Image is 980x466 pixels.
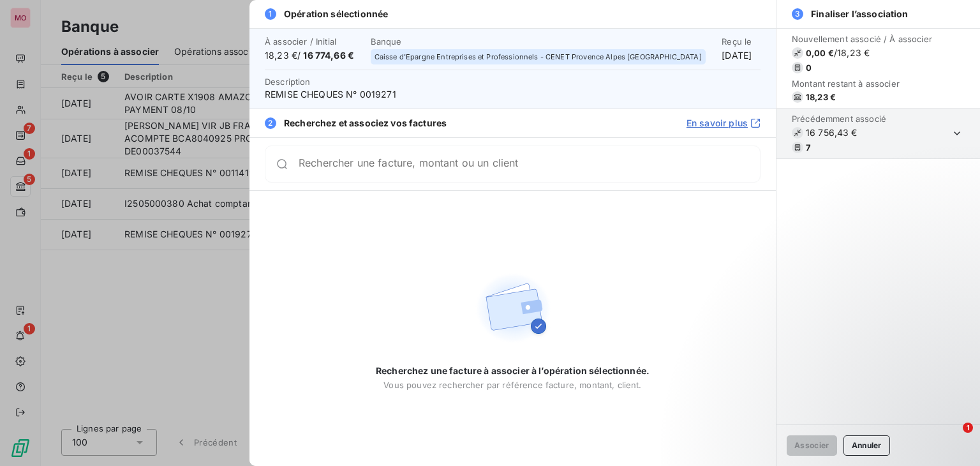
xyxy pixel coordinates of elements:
span: 1 [963,423,973,433]
span: 18,23 € / [265,49,363,62]
span: 16 756,43 € [792,126,886,139]
div: [DATE] [722,36,761,62]
button: Associer [787,435,837,456]
span: 0 [806,63,812,73]
input: placeholder [299,158,760,170]
span: Opération sélectionnée [284,8,388,20]
span: 18,23 € [806,92,836,102]
span: / 18,23 € [834,47,870,59]
span: 2 [265,117,276,129]
img: Empty state [472,267,554,349]
span: Description [265,77,311,87]
span: Caisse d'Epargne Entreprises et Professionnels - CENET Provence Alpes [GEOGRAPHIC_DATA] [375,53,702,61]
span: Vous pouvez rechercher par référence facture, montant, client. [383,380,641,390]
span: Finaliser l’association [811,8,908,20]
iframe: Intercom notifications message [725,342,980,432]
button: Annuler [843,435,890,456]
span: Précédemment associé [792,114,886,124]
span: 7 [806,142,811,153]
span: 0,00 € [806,48,834,58]
span: Recherchez une facture à associer à l’opération sélectionnée. [376,365,650,377]
span: À associer / Initial [265,36,363,47]
span: REMISE CHEQUES N° 0019271 [265,88,761,101]
span: Banque [371,36,715,47]
span: 3 [792,8,803,20]
span: Nouvellement associé / À associer [792,34,932,44]
span: Recherchez et associez vos factures [284,117,447,130]
span: Montant restant à associer [792,79,932,89]
a: En savoir plus [687,117,761,130]
span: 16 774,66 € [303,50,354,61]
span: 1 [265,8,276,20]
iframe: Intercom live chat [937,423,967,453]
span: Reçu le [722,36,761,47]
